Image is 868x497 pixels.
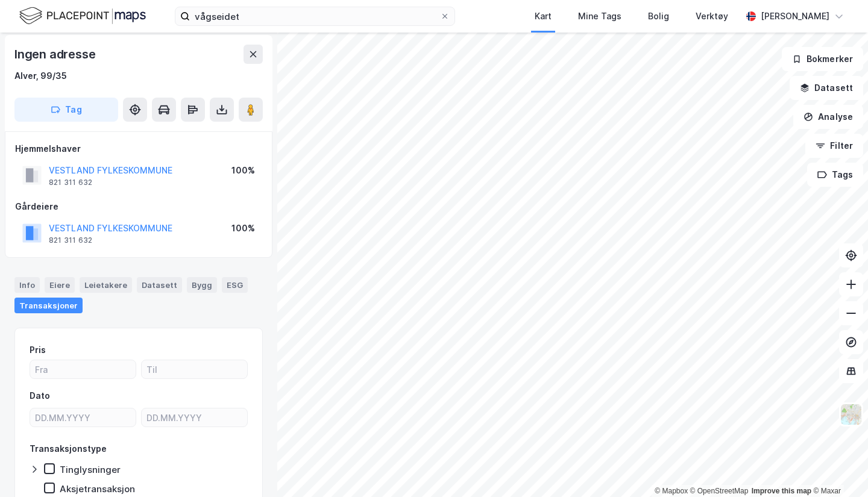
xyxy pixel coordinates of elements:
button: Bokmerker [782,47,863,71]
div: 821 311 632 [49,236,92,245]
div: Kart [535,9,552,23]
iframe: Chat Widget [808,439,868,497]
img: Z [840,403,863,426]
button: Filter [805,134,863,158]
div: Pris [30,343,46,357]
a: Mapbox [655,487,688,495]
a: OpenStreetMap [690,487,749,495]
a: Improve this map [752,487,811,495]
button: Analyse [793,105,863,129]
input: DD.MM.YYYY [142,408,247,427]
div: Ingen adresse [14,45,98,64]
div: Transaksjoner [14,298,83,313]
div: Transaksjonstype [30,442,107,456]
div: Eiere [45,277,75,293]
input: DD.MM.YYYY [30,408,136,427]
div: [PERSON_NAME] [761,9,829,23]
div: Hjemmelshaver [15,142,262,156]
div: Mine Tags [578,9,621,23]
div: Gårdeiere [15,199,262,214]
button: Datasett [790,76,863,100]
div: 100% [231,221,255,236]
div: 821 311 632 [49,178,92,187]
div: Bolig [648,9,669,23]
div: Leietakere [80,277,132,293]
input: Fra [30,360,136,378]
input: Til [142,360,247,378]
div: Alver, 99/35 [14,69,67,83]
div: Verktøy [696,9,728,23]
div: Info [14,277,40,293]
input: Søk på adresse, matrikkel, gårdeiere, leietakere eller personer [190,7,440,25]
div: Aksjetransaksjon [60,483,135,495]
div: 100% [231,163,255,178]
div: Tinglysninger [60,464,121,475]
div: Kontrollprogram for chat [808,439,868,497]
div: Dato [30,389,50,403]
div: ESG [222,277,248,293]
div: Bygg [187,277,217,293]
button: Tags [807,163,863,187]
div: Datasett [137,277,182,293]
button: Tag [14,98,118,122]
img: logo.f888ab2527a4732fd821a326f86c7f29.svg [19,5,146,27]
